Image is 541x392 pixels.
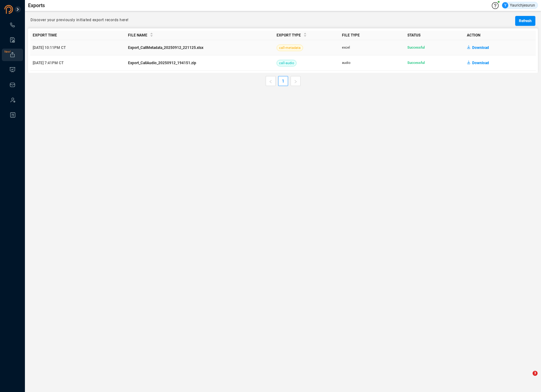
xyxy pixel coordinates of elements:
th: Export Time [30,31,126,40]
td: audio [339,55,405,71]
button: Download [467,58,489,68]
li: Inbox [2,79,23,91]
span: Exports [28,2,45,9]
td: Export_CallAudio_20250912_194151.zip [126,55,274,71]
span: call-audio [277,60,297,66]
button: Download [467,43,489,53]
span: caret-down [303,34,307,38]
th: File Type [339,31,405,40]
span: Export Type [277,33,301,37]
button: left [266,76,276,86]
span: caret-down [150,34,153,38]
li: Visuals [2,64,23,76]
span: 3 [533,371,538,376]
button: Refresh [515,16,535,26]
li: Exports [2,49,23,61]
td: Export_CallMetadata_20250912_221125.xlsx [126,40,274,55]
iframe: Intercom live chat [520,371,535,386]
span: right [294,80,297,84]
td: excel [339,40,405,55]
li: Smart Reports [2,34,23,46]
a: 1 [278,76,288,86]
span: File Name [128,33,147,37]
span: Download [472,43,489,53]
span: Y [504,2,506,8]
img: prodigal-logo [4,5,39,14]
span: New! [4,45,11,58]
li: Previous Page [266,76,276,86]
li: Next Page [291,76,301,86]
li: Interactions [2,19,23,31]
button: right [291,76,301,86]
span: [DATE] 7:41PM CT [33,61,64,65]
div: Yaurichjesurun [502,2,535,8]
th: Status [405,31,464,40]
li: 1 [278,76,288,86]
span: caret-up [150,32,153,35]
a: New! [9,52,16,58]
span: [DATE] 10:11PM CT [33,45,66,50]
span: call-metadata [277,45,303,51]
th: Action [464,31,536,40]
span: Discover your previously initiated export records here! [31,18,129,22]
span: left [269,80,273,84]
span: caret-up [303,32,307,35]
span: Refresh [519,16,532,26]
span: Successful [407,61,425,65]
span: Download [472,58,489,68]
span: Successful [407,45,425,50]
